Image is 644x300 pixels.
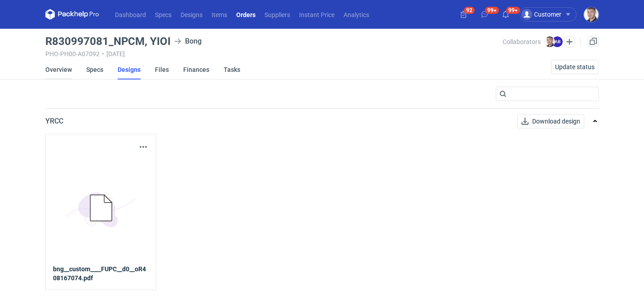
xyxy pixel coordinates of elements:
[176,9,207,20] a: Designs
[295,9,339,20] a: Instant Price
[45,50,503,57] div: PHO-PH00-A07092 [DATE]
[564,36,575,48] button: Edit collaborators
[110,9,150,20] a: Dashboard
[45,9,99,20] svg: Packhelp Pro
[45,36,171,47] h3: R830997081_NPCM, YIOI
[555,64,595,70] span: Update status
[150,9,176,20] a: Specs
[155,60,169,79] a: Files
[456,7,471,22] button: 92
[517,114,584,128] button: Download design
[53,265,149,282] a: bng__custom____FUPC__d0__oR408167074.pdf
[183,60,209,79] a: Finances
[521,9,561,20] div: Customer
[498,7,513,22] button: 99+
[503,38,541,45] span: Collaborators
[53,265,146,282] strong: bng__custom____FUPC__d0__oR408167074.pdf
[45,60,72,79] a: Overview
[207,9,232,20] a: Items
[102,50,104,57] span: •
[477,7,492,22] button: 99+
[224,60,240,79] a: Tasks
[45,116,63,127] p: YRCC
[232,9,260,20] a: Orders
[86,60,103,79] a: Specs
[584,7,599,22] img: Maciej Sikora
[544,36,555,47] img: Maciej Sikora
[118,60,141,79] a: Designs
[532,118,580,124] span: Download design
[520,7,584,22] button: Customer
[174,36,202,47] div: Bong
[138,141,149,152] button: Actions
[260,9,295,20] a: Suppliers
[339,9,374,20] a: Analytics
[551,60,599,74] button: Update status
[588,36,599,47] a: Duplicate
[552,36,563,47] figcaption: AB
